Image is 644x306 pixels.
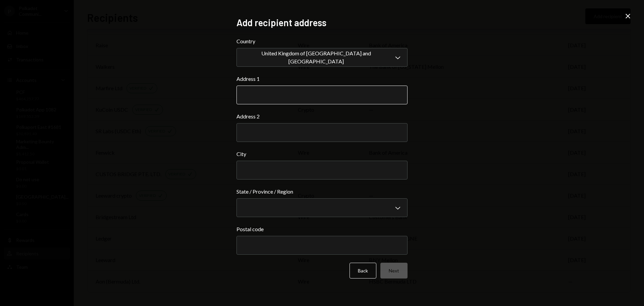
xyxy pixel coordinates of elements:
[236,16,408,29] h2: Add recipient address
[236,75,408,83] label: Address 1
[236,150,408,158] label: City
[236,225,408,233] label: Postal code
[236,48,408,67] button: Country
[350,263,376,278] button: Back
[236,198,408,217] button: State / Province / Region
[236,112,408,120] label: Address 2
[236,37,408,45] label: Country
[236,188,408,196] label: State / Province / Region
